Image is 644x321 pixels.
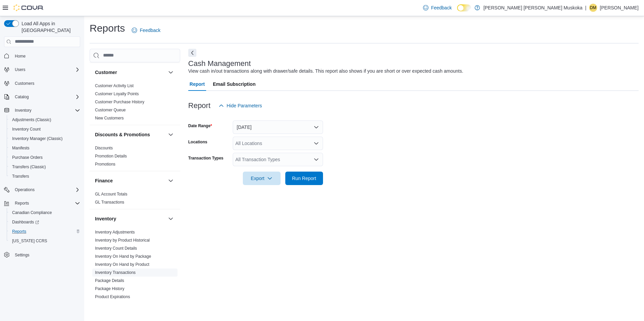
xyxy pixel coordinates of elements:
span: Purchase Orders [9,153,80,162]
span: Manifests [12,145,29,151]
div: Danielle Morgan [589,4,597,12]
span: Inventory Count [9,125,80,133]
a: Inventory Count [9,125,43,133]
a: Inventory Transactions [95,270,136,275]
h3: Finance [95,177,113,184]
span: Inventory Manager (Classic) [12,136,63,141]
a: GL Account Totals [95,192,127,197]
a: Inventory Manager (Classic) [9,135,65,143]
a: Customer Loyalty Points [95,92,139,96]
span: Users [15,67,25,72]
button: Customers [1,78,83,88]
span: Adjustments (Classic) [12,117,51,122]
span: GL Transactions [95,200,124,205]
a: Manifests [9,144,32,152]
span: Discounts [95,145,113,151]
div: Discounts & Promotions [90,144,180,171]
a: Feedback [129,24,163,37]
div: Finance [90,190,180,209]
button: Reports [12,199,32,207]
button: Settings [1,250,83,259]
button: Open list of options [314,141,319,146]
a: Transfers [9,172,32,180]
span: Dashboards [9,218,80,226]
span: Purchase Orders [12,155,43,160]
a: Purchase Orders [95,302,126,307]
span: Customer Queue [95,107,126,113]
span: Catalog [12,93,80,101]
label: Transaction Types [188,155,223,161]
a: Reports [9,227,29,236]
h1: Reports [90,22,125,35]
label: Locations [188,139,207,145]
span: Package History [95,286,124,291]
div: View cash in/out transactions along with drawer/safe details. This report also shows if you are s... [188,68,463,75]
span: Hide Parameters [227,102,262,109]
button: Home [1,51,83,61]
span: Reports [15,201,29,206]
button: Reports [1,199,83,208]
h3: Customer [95,69,117,76]
span: Package Details [95,278,124,283]
button: Customer [95,69,165,76]
a: Customer Activity List [95,83,134,88]
button: Manifests [7,143,83,153]
span: Reports [12,199,80,207]
button: Next [188,49,196,57]
button: [DATE] [233,120,323,134]
span: Feedback [431,4,452,11]
a: Dashboards [7,217,83,227]
button: Catalog [12,93,31,101]
a: Inventory On Hand by Package [95,254,151,259]
span: Operations [12,186,80,194]
span: GL Account Totals [95,191,127,197]
img: Cova [13,4,44,11]
span: Feedback [140,27,160,34]
button: Inventory [12,106,34,114]
a: Inventory On Hand by Product [95,262,149,267]
span: New Customers [95,115,124,121]
a: Home [12,52,28,60]
button: Reports [7,227,83,236]
button: Users [12,66,28,74]
button: Inventory [1,106,83,115]
span: Home [12,52,80,60]
span: Promotions [95,162,116,167]
span: Reports [9,227,80,236]
span: Inventory [12,106,80,114]
span: Adjustments (Classic) [9,116,80,124]
span: Inventory Manager (Classic) [9,135,80,143]
span: [US_STATE] CCRS [12,238,47,244]
span: Inventory On Hand by Package [95,254,151,259]
button: Inventory [95,215,165,222]
span: Transfers (Classic) [9,163,80,171]
a: New Customers [95,116,124,120]
a: Customer Queue [95,108,126,112]
span: Reports [12,229,26,234]
span: Dashboards [12,219,39,225]
span: Canadian Compliance [12,210,52,215]
a: Feedback [420,1,454,14]
span: Promotion Details [95,153,127,159]
button: Inventory Manager (Classic) [7,134,83,143]
a: Transfers (Classic) [9,163,49,171]
a: Inventory Count Details [95,246,137,251]
span: Transfers (Classic) [12,164,46,170]
a: Product Expirations [95,294,130,299]
span: Export [247,172,277,185]
a: [US_STATE] CCRS [9,237,50,245]
p: [PERSON_NAME] [600,4,639,12]
button: Purchase Orders [7,153,83,162]
a: Inventory Adjustments [95,230,135,235]
span: Home [15,53,26,59]
button: Catalog [1,92,83,102]
span: Inventory [15,108,31,113]
span: Run Report [292,175,316,182]
span: Transfers [12,174,29,179]
button: Run Report [285,172,323,185]
button: [US_STATE] CCRS [7,236,83,246]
